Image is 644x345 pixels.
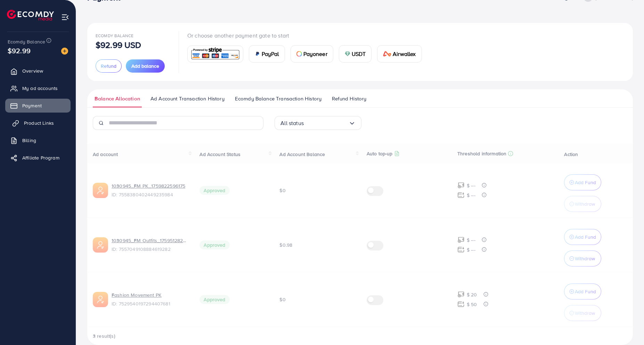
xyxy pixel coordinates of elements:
a: card [187,46,243,63]
span: Overview [22,67,43,74]
span: Add balance [131,63,159,69]
p: Or choose another payment gate to start [187,31,427,40]
a: cardUSDT [339,45,372,63]
span: PayPal [262,50,279,58]
img: card [345,51,350,57]
a: My ad accounts [5,81,71,95]
img: card [296,51,302,57]
img: card [255,51,260,57]
span: Payment [22,102,42,109]
a: cardPayoneer [291,45,333,63]
span: USDT [352,50,366,58]
a: Billing [5,133,71,147]
span: Balance Allocation [95,95,140,102]
span: Refund [101,63,116,69]
span: Ecomdy Balance Transaction History [235,95,321,102]
a: Payment [5,99,71,113]
span: Airwallex [393,50,416,58]
img: image [61,48,68,55]
span: Affiliate Program [22,154,59,161]
div: Search for option [275,116,361,130]
span: Ad Account Transaction History [150,95,225,102]
span: Refund History [332,95,366,102]
a: Affiliate Program [5,151,71,165]
span: Billing [22,137,36,144]
input: Search for option [304,118,349,129]
img: card [190,47,241,61]
span: $92.99 [8,46,31,56]
button: Refund [96,59,122,73]
span: Product Links [24,120,54,126]
span: My ad accounts [22,85,58,92]
button: Add balance [126,59,165,73]
span: Ecomdy Balance [8,38,45,45]
a: cardPayPal [249,45,285,63]
iframe: Chat [614,314,639,340]
a: Overview [5,64,71,78]
span: All status [280,118,304,129]
a: cardAirwallex [377,45,422,63]
span: Payoneer [303,50,327,58]
p: $92.99 USD [96,41,141,49]
span: Ecomdy Balance [96,33,133,39]
a: Product Links [5,116,71,130]
img: card [383,51,391,57]
img: logo [7,10,54,20]
img: menu [61,13,69,21]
